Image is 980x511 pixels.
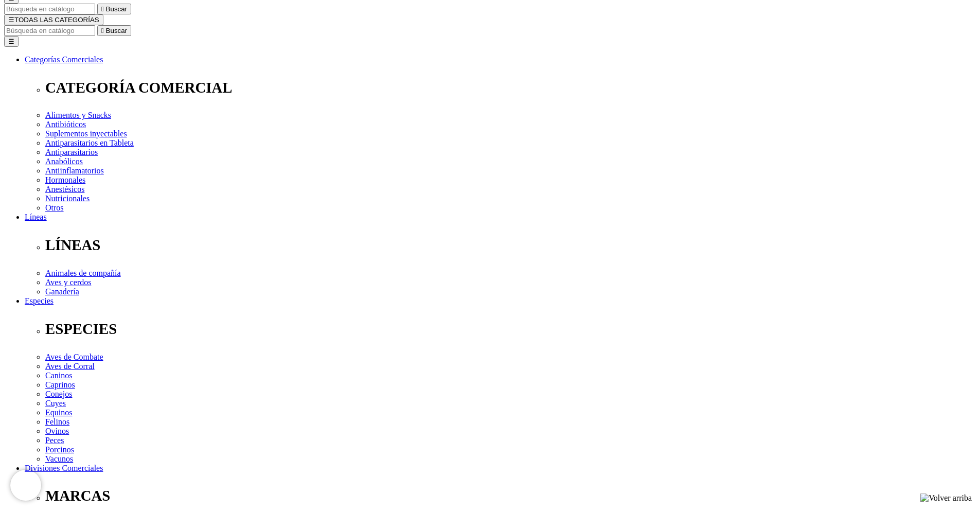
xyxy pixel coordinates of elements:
a: Otros [45,203,64,212]
img: Volver arriba [920,494,972,503]
a: Divisiones Comerciales [25,464,103,472]
a: Ovinos [45,427,69,435]
a: Cuyes [45,399,66,408]
a: Caprinos [45,380,75,389]
a: Antibióticos [45,120,86,129]
p: CATEGORÍA COMERCIAL [45,79,976,96]
button: ☰ [4,36,19,47]
button:  Buscar [97,4,131,14]
a: Antiparasitarios en Tableta [45,138,134,147]
span: Buscar [106,5,127,13]
a: Hormonales [45,175,85,184]
i:  [101,5,104,13]
a: Nutricionales [45,194,90,203]
p: MARCAS [45,487,976,504]
a: Aves de Corral [45,362,95,371]
button:  Buscar [97,25,131,36]
a: Categorías Comerciales [25,55,103,64]
a: Conejos [45,390,72,398]
a: Animales de compañía [45,269,121,277]
a: Aves de Combate [45,353,103,361]
a: Felinos [45,417,69,426]
a: Anabólicos [45,157,83,166]
a: Antiparasitarios [45,148,98,156]
a: Peces [45,436,64,445]
a: Aves y cerdos [45,278,91,287]
a: Equinos [45,408,72,417]
a: Anestésicos [45,185,84,193]
a: Suplementos inyectables [45,129,127,138]
iframe: Brevo live chat [10,470,41,501]
input: Buscar [4,25,95,36]
a: Líneas [25,213,47,221]
input: Buscar [4,4,95,14]
a: Vacunos [45,454,73,463]
span: ☰ [8,16,14,24]
a: Ganadería [45,287,79,296]
a: Porcinos [45,445,74,454]
i:  [101,27,104,34]
a: Especies [25,296,54,305]
p: LÍNEAS [45,237,976,254]
a: Antiinflamatorios [45,166,104,175]
a: Caninos [45,371,72,380]
a: Alimentos y Snacks [45,111,111,119]
span: Buscar [106,27,127,34]
button: ☰TODAS LAS CATEGORÍAS [4,14,103,25]
p: ESPECIES [45,321,976,338]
